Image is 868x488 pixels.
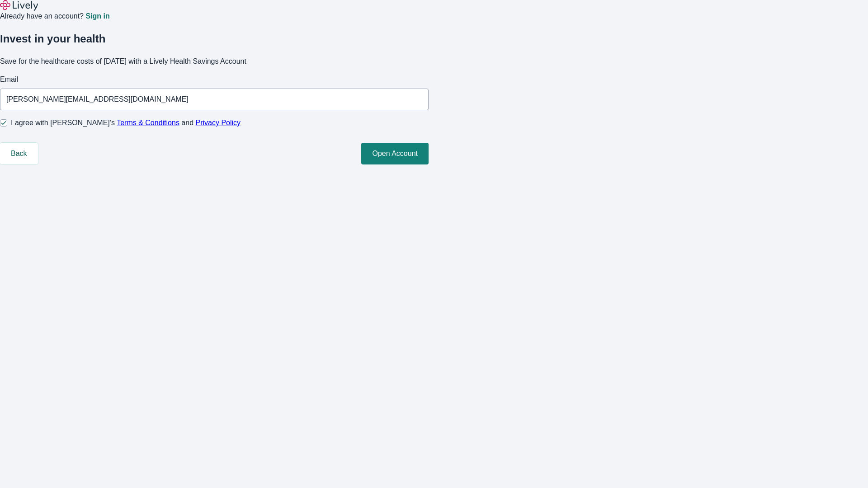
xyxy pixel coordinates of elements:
a: Terms & Conditions [117,119,179,127]
span: I agree with [PERSON_NAME]’s and [11,117,241,128]
button: Open Account [361,143,429,164]
a: Privacy Policy [196,119,241,127]
a: Sign in [85,13,109,20]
